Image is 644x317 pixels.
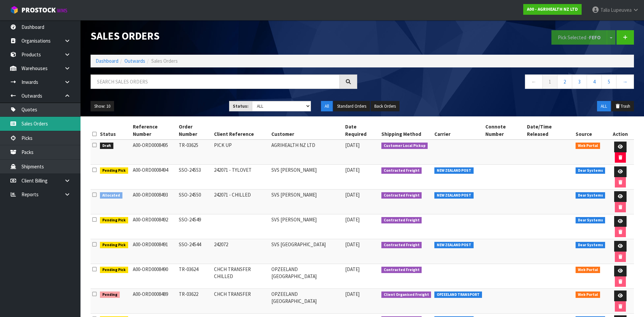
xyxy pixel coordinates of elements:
[177,190,212,214] td: SSO-24550
[551,30,607,45] button: Pick Selected -FEFO
[131,140,177,165] td: A00-ORD0008495
[381,192,422,199] span: Contracted Freight
[270,264,343,289] td: OPZEELAND [GEOGRAPHIC_DATA]
[212,190,270,214] td: 242071 - CHILLED
[380,121,433,140] th: Shipping Method
[576,267,600,273] span: Web Portal
[616,74,634,89] a: →
[576,167,605,174] span: Dear Systems
[345,216,360,223] span: [DATE]
[381,217,422,224] span: Contracted Freight
[270,289,343,314] td: OPZEELAND [GEOGRAPHIC_DATA]
[597,101,611,112] button: ALL
[345,142,360,148] span: [DATE]
[542,74,557,89] a: 1
[100,242,128,249] span: Pending Pick
[576,242,605,249] span: Dear Systems
[177,121,212,140] th: Order Number
[433,121,484,140] th: Carrier
[576,192,605,199] span: Dear Systems
[21,6,56,14] span: ProStock
[572,74,587,89] a: 3
[434,167,474,174] span: NEW ZEALAND POST
[434,292,482,298] span: OPZEELAND TRANSPORT
[601,74,616,89] a: 5
[100,167,128,174] span: Pending Pick
[100,143,113,149] span: Draft
[607,121,634,140] th: Action
[557,74,572,89] a: 2
[589,34,601,41] strong: FEFO
[611,101,634,112] button: Trash
[131,190,177,214] td: A00-ORD0008493
[212,140,270,165] td: PICK UP
[345,266,360,272] span: [DATE]
[270,190,343,214] td: SVS [PERSON_NAME]
[345,291,360,297] span: [DATE]
[270,214,343,239] td: SVS [PERSON_NAME]
[434,192,474,199] span: NEW ZEALAND POST
[367,74,634,91] nav: Page navigation
[100,267,128,273] span: Pending Pick
[434,242,474,249] span: NEW ZEALAND POST
[576,217,605,224] span: Dear Systems
[381,167,422,174] span: Contracted Freight
[131,214,177,239] td: A00-ORD0008492
[381,143,428,149] span: Customer Local Pickup
[523,4,582,15] a: A00 - AGRIHEALTH NZ LTD
[91,101,114,112] button: Show: 10
[525,121,574,140] th: Date/Time Released
[233,103,249,109] strong: Status:
[151,58,178,64] span: Sales Orders
[57,7,67,14] small: WMS
[333,101,370,112] button: Standard Orders
[345,167,360,173] span: [DATE]
[270,165,343,190] td: SVS [PERSON_NAME]
[525,74,543,89] a: ←
[371,101,399,112] button: Back Orders
[98,121,131,140] th: Status
[96,58,118,64] a: Dashboard
[484,121,525,140] th: Connote Number
[131,239,177,264] td: A00-ORD0008491
[270,239,343,264] td: SVS [GEOGRAPHIC_DATA]
[177,289,212,314] td: TR-03622
[576,292,600,298] span: Web Portal
[131,289,177,314] td: A00-ORD0008489
[177,264,212,289] td: TR-03624
[345,241,360,248] span: [DATE]
[381,292,431,298] span: Client Organised Freight
[321,101,333,112] button: All
[381,242,422,249] span: Contracted Freight
[131,264,177,289] td: A00-ORD0008490
[212,264,270,289] td: CHCH TRANSFER CHILLED
[177,214,212,239] td: SSO-24549
[100,292,120,298] span: Pending
[527,6,578,12] strong: A00 - AGRIHEALTH NZ LTD
[131,165,177,190] td: A00-ORD0008494
[587,74,602,89] a: 4
[345,192,360,198] span: [DATE]
[131,121,177,140] th: Reference Number
[381,267,422,273] span: Contracted Freight
[212,239,270,264] td: 242072
[212,121,270,140] th: Client Reference
[270,121,343,140] th: Customer
[100,192,122,199] span: Allocated
[600,7,610,13] span: Talia
[343,121,380,140] th: Date Required
[91,74,340,89] input: Search sales orders
[177,239,212,264] td: SSO-24544
[10,6,18,14] img: cube-alt.png
[100,217,128,224] span: Pending Pick
[611,7,632,13] span: Lupeuvea
[212,289,270,314] td: CHCH TRANSFER
[124,58,145,64] a: Outwards
[270,140,343,165] td: AGRIHEALTH NZ LTD
[177,165,212,190] td: SSO-24553
[177,140,212,165] td: TR-03625
[576,143,600,149] span: Web Portal
[212,165,270,190] td: 242071 - TYLOVET
[91,30,357,42] h1: Sales Orders
[574,121,607,140] th: Source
